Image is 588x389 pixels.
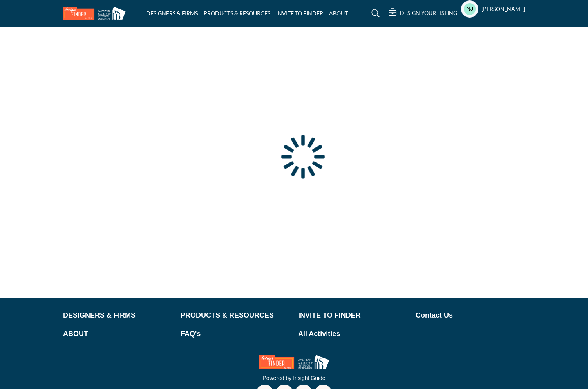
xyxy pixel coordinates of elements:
[63,310,172,321] a: DESIGNERS & FIRMS
[400,9,457,16] h5: DESIGN YOUR LISTING
[276,10,323,16] a: INVITE TO FINDER
[329,10,348,16] a: ABOUT
[146,10,198,16] a: DESIGNERS & FIRMS
[389,9,457,18] div: DESIGN YOUR LISTING
[364,7,385,20] a: Search
[259,355,329,369] img: No Site Logo
[416,310,525,321] a: Contact Us
[181,329,290,339] a: FAQ's
[298,329,407,339] a: All Activities
[262,375,325,381] a: Powered by Insight Guide
[63,7,130,20] img: Site Logo
[181,310,290,321] a: PRODUCTS & RESOURCES
[204,10,270,16] a: PRODUCTS & RESOURCES
[298,310,407,321] a: INVITE TO FINDER
[481,5,525,13] h5: [PERSON_NAME]
[461,0,478,18] button: Show hide supplier dropdown
[63,329,172,339] a: ABOUT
